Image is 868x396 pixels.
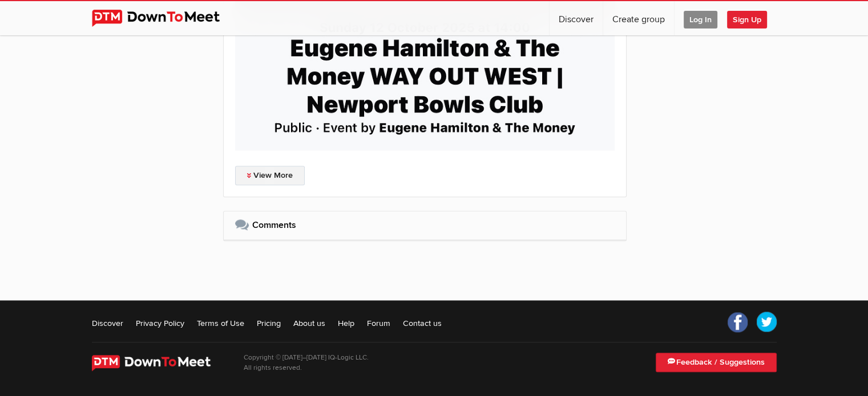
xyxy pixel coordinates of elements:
[684,11,717,28] span: Log In
[403,317,442,329] a: Contact us
[92,317,123,329] a: Discover
[756,312,777,332] a: Twitter
[675,1,726,35] a: Log In
[550,1,603,35] a: Discover
[257,317,281,329] a: Pricing
[727,1,776,35] a: Sign Up
[338,317,354,329] a: Help
[728,312,748,332] a: Facebook
[367,317,390,329] a: Forum
[603,1,674,35] a: Create group
[197,317,244,329] a: Terms of Use
[136,317,184,329] a: Privacy Policy
[92,10,237,27] img: DownToMeet
[92,355,227,371] img: DownToMeet
[235,166,305,185] a: View More
[656,353,777,372] a: Feedback / Suggestions
[244,353,369,373] p: Copyright © [DATE]–[DATE] IQ-Logic LLC. All rights reserved.
[727,11,767,28] span: Sign Up
[293,317,325,329] a: About us
[302,366,310,371] span: 21st
[235,211,615,239] h2: Comments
